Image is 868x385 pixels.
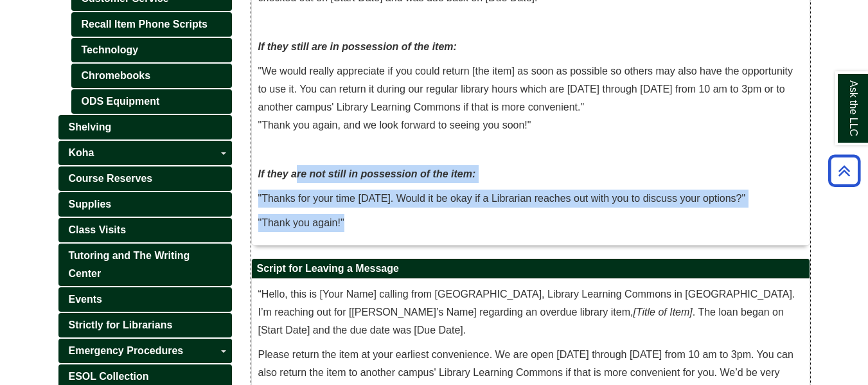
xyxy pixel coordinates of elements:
[58,192,232,217] a: Supplies
[69,250,190,279] span: Tutoring and The Writing Center
[69,371,149,382] span: ESOL Collection
[252,259,810,279] h2: Script for Leaving a Message
[258,168,476,179] strong: If they are not still in possession of the item:
[258,285,803,339] p: “Hello, this is [Your Name] calling from [GEOGRAPHIC_DATA], Library Learning Commons in [GEOGRAPH...
[69,147,94,158] span: Koha
[69,319,173,330] span: Strictly for Librarians
[58,313,232,337] a: Strictly for Librarians
[71,89,232,114] a: ODS Equipment
[824,162,865,179] a: Back to Top
[69,224,127,235] span: Class Visits
[69,121,112,132] span: Shelving
[58,115,232,139] a: Shelving
[633,307,692,318] em: [Title of Item]
[58,287,232,312] a: Events
[58,141,232,165] a: Koha
[58,166,232,191] a: Course Reserves
[58,244,232,286] a: Tutoring and The Writing Center
[69,294,102,305] span: Events
[71,38,232,62] a: Technology
[258,41,457,52] em: If they still are in possession of the item:
[71,12,232,37] a: Recall Item Phone Scripts
[71,64,232,88] a: Chromebooks
[258,190,803,208] p: "Thanks for your time [DATE]. Would it be okay if a Librarian reaches out with you to discuss you...
[258,214,803,232] p: "Thank you again!"
[258,62,803,134] p: "We would really appreciate if you could return [the item] as soon as possible so others may also...
[58,339,232,363] a: Emergency Procedures
[69,345,184,356] span: Emergency Procedures
[58,218,232,242] a: Class Visits
[69,173,153,184] span: Course Reserves
[69,199,112,210] span: Supplies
